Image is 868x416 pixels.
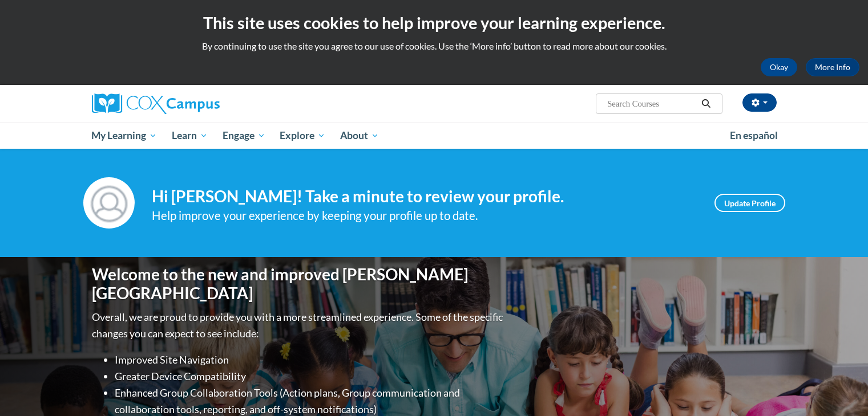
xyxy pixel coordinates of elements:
[115,352,506,368] li: Improved Site Navigation
[606,97,697,111] input: Search Courses
[722,124,785,148] a: En español
[164,123,215,149] a: Learn
[730,129,778,141] span: En español
[272,123,333,149] a: Explore
[215,123,273,149] a: Engage
[333,123,386,149] a: About
[761,58,797,76] button: Okay
[84,123,165,149] a: My Learning
[91,129,157,142] span: My Learning
[742,93,777,112] button: Account Settings
[822,370,859,407] iframe: Button to launch messaging window
[172,129,208,142] span: Learn
[83,177,135,229] img: Profile Image
[9,40,859,52] p: By continuing to use the site you agree to our use of cookies. Use the ‘More info’ button to read...
[92,93,309,114] a: Cox Campus
[340,129,379,142] span: About
[223,129,265,142] span: Engage
[714,194,785,212] a: Update Profile
[280,129,325,142] span: Explore
[806,58,859,76] a: More Info
[75,123,794,149] div: Main menu
[92,265,506,303] h1: Welcome to the new and improved [PERSON_NAME][GEOGRAPHIC_DATA]
[152,206,697,225] div: Help improve your experience by keeping your profile up to date.
[92,309,506,342] p: Overall, we are proud to provide you with a more streamlined experience. Some of the specific cha...
[92,93,220,114] img: Cox Campus
[152,187,697,206] h4: Hi [PERSON_NAME]! Take a minute to review your profile.
[115,368,506,385] li: Greater Device Compatibility
[697,97,714,111] button: Search
[9,11,859,34] h2: This site uses cookies to help improve your learning experience.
